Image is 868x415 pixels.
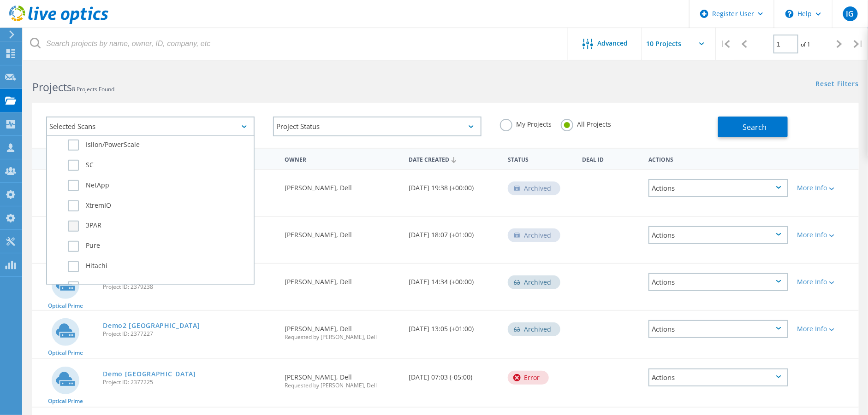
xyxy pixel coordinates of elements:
div: [PERSON_NAME], Dell [280,264,404,294]
div: Owner [280,150,404,167]
div: Actions [648,226,788,244]
label: IBM [68,281,249,292]
a: Live Optics Dashboard [9,19,108,26]
div: Status [503,150,577,167]
label: NetApp [68,180,249,191]
div: | [849,28,868,60]
div: More Info [797,279,854,285]
div: [DATE] 13:05 (+01:00) [404,311,503,341]
span: 8 Projects Found [72,85,114,93]
div: Actions [648,368,788,386]
span: Optical Prime [48,350,83,356]
div: Archived [508,181,560,195]
span: Project ID: 2377225 [103,380,275,385]
div: Archived [508,228,560,242]
div: [DATE] 07:03 (-05:00) [404,359,503,390]
label: Hitachi [68,261,249,272]
div: More Info [797,232,854,238]
label: Pure [68,241,249,252]
div: Actions [644,150,793,167]
a: Reset Filters [816,81,859,88]
div: Actions [648,320,788,338]
span: Requested by [PERSON_NAME], Dell [285,334,400,340]
span: Optical Prime [48,303,83,309]
div: Error [508,371,549,385]
span: Project ID: 2377227 [103,331,275,337]
span: IG [846,10,854,18]
input: Search projects by name, owner, ID, company, etc [23,28,569,60]
span: Search [743,122,767,132]
div: [PERSON_NAME], Dell [280,170,404,200]
div: [PERSON_NAME], Dell [280,217,404,247]
span: Project ID: 2379238 [103,284,275,290]
div: [PERSON_NAME], Dell [280,359,404,397]
div: Actions [648,179,788,197]
label: 3PAR [68,221,249,232]
button: Search [718,117,788,137]
span: Advanced [598,40,628,47]
span: of 1 [801,41,810,48]
div: Archived [508,275,560,289]
div: [DATE] 14:34 (+00:00) [404,264,503,294]
div: Deal Id [578,150,644,167]
span: Requested by [PERSON_NAME], Dell [285,383,400,388]
label: SC [68,160,249,171]
a: Demo [GEOGRAPHIC_DATA] [103,371,196,377]
label: XtremIO [68,200,249,211]
div: More Info [797,185,854,191]
label: Isilon/PowerScale [68,140,249,151]
div: Actions [648,273,788,291]
div: More Info [797,326,854,332]
span: Optical Prime [48,398,83,404]
b: Projects [32,80,72,94]
label: All Projects [561,119,611,128]
div: [DATE] 19:38 (+00:00) [404,170,503,200]
div: Date Created [404,150,503,168]
div: Project Status [273,117,482,136]
label: My Projects [500,119,552,128]
svg: \n [785,10,794,18]
div: [DATE] 18:07 (+01:00) [404,217,503,247]
div: [PERSON_NAME], Dell [280,311,404,349]
div: Selected Scans [46,117,255,136]
div: Archived [508,322,560,336]
a: Demo2 [GEOGRAPHIC_DATA] [103,322,200,329]
div: | [716,28,735,60]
